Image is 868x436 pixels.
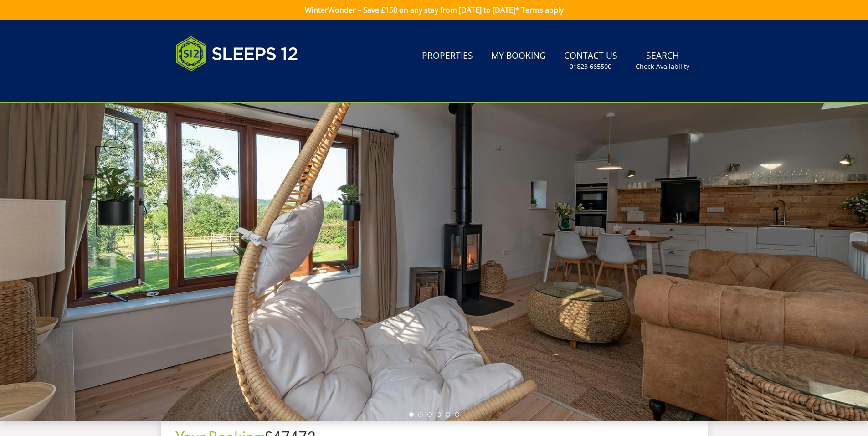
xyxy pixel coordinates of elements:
a: My Booking [488,46,550,67]
a: Contact Us01823 665500 [560,46,621,76]
a: SearchCheck Availability [632,46,693,76]
a: Properties [418,46,477,67]
small: Check Availability [636,62,689,71]
small: 01823 665500 [570,62,611,71]
iframe: Customer reviews powered by Trustpilot [171,82,267,90]
img: Sleeps 12 [175,31,298,77]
